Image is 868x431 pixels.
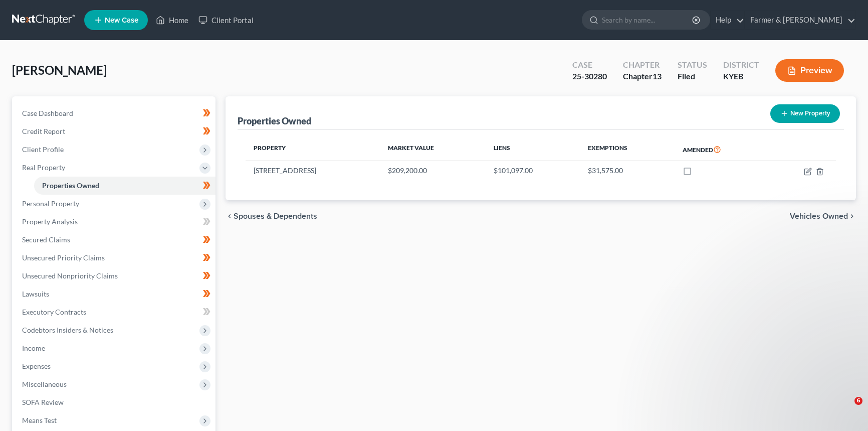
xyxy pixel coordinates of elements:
span: Credit Report [22,127,65,135]
div: Properties Owned [238,115,311,127]
iframe: Intercom live chat [834,397,858,421]
span: 6 [854,397,862,405]
a: Case Dashboard [14,104,215,122]
th: Property [246,138,380,161]
th: Liens [486,138,580,161]
div: KYEB [723,71,759,82]
span: Unsecured Priority Claims [22,253,105,262]
a: Farmer & [PERSON_NAME] [745,11,855,29]
span: Personal Property [22,199,79,208]
a: Home [151,11,193,29]
div: 25-30280 [572,71,607,82]
span: Client Profile [22,145,64,154]
span: New Case [105,17,138,24]
a: Secured Claims [14,231,215,249]
th: Exemptions [580,138,675,161]
span: Spouses & Dependents [234,212,317,220]
input: Search by name... [602,11,694,29]
span: Means Test [22,416,57,424]
button: New Property [770,104,840,123]
a: Unsecured Priority Claims [14,249,215,267]
button: Vehicles Owned chevron_right [790,212,856,220]
td: $209,200.00 [380,161,486,180]
a: Client Portal [193,11,259,29]
span: Case Dashboard [22,109,73,117]
div: Filed [678,71,707,82]
td: $31,575.00 [580,161,675,180]
span: 13 [653,71,662,81]
span: Unsecured Nonpriority Claims [22,271,118,280]
a: Properties Owned [34,177,215,195]
span: Property Analysis [22,217,78,226]
span: Income [22,344,45,352]
a: Property Analysis [14,213,215,231]
span: Miscellaneous [22,380,67,388]
div: Chapter [623,59,662,71]
th: Amended [675,138,768,161]
span: Vehicles Owned [790,212,848,220]
a: Lawsuits [14,285,215,303]
span: Secured Claims [22,235,70,244]
span: Real Property [22,163,65,172]
div: District [723,59,759,71]
div: Status [678,59,707,71]
span: Expenses [22,362,51,370]
span: Executory Contracts [22,308,86,316]
span: Lawsuits [22,290,49,298]
th: Market Value [380,138,486,161]
button: Preview [775,59,844,82]
span: Codebtors Insiders & Notices [22,326,113,334]
div: Chapter [623,71,662,82]
a: Help [711,11,744,29]
button: chevron_left Spouses & Dependents [226,212,317,220]
span: [PERSON_NAME] [12,63,107,77]
span: Properties Owned [42,181,99,190]
a: Executory Contracts [14,303,215,321]
span: SOFA Review [22,398,64,406]
td: [STREET_ADDRESS] [246,161,380,180]
a: Unsecured Nonpriority Claims [14,267,215,285]
a: SOFA Review [14,393,215,411]
div: Case [572,59,607,71]
a: Credit Report [14,122,215,140]
td: $101,097.00 [486,161,580,180]
i: chevron_right [848,212,856,220]
i: chevron_left [226,212,234,220]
